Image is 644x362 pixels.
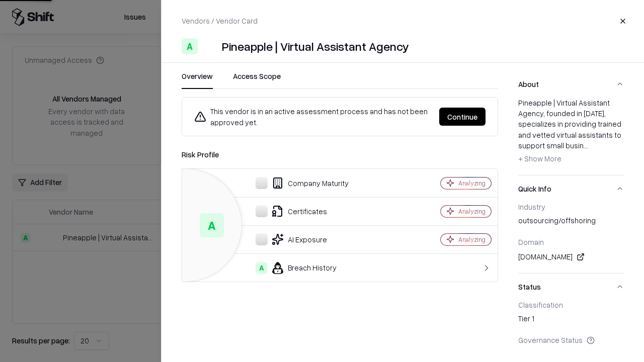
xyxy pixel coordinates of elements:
div: Classification [518,300,624,309]
span: ... [584,141,588,150]
div: Tier 1 [518,313,624,327]
div: Analyzing [458,179,486,188]
div: outsourcing/offshoring [518,215,624,229]
div: About [518,98,624,175]
button: About [518,71,624,98]
button: + Show More [518,151,561,167]
span: + Show More [518,154,561,163]
img: Pineapple | Virtual Assistant Agency [202,38,218,54]
div: Quick Info [518,202,624,273]
div: Governance Status [518,335,624,344]
div: Breach History [190,262,406,274]
div: Industry [518,202,624,211]
div: A [256,262,268,274]
div: Analyzing [458,235,486,244]
div: Analyzing [458,207,486,216]
div: This vendor is in an active assessment process and has not been approved yet. [194,106,431,128]
div: Domain [518,237,624,246]
div: Risk Profile [182,148,498,160]
div: A [200,213,224,237]
div: A [182,38,198,54]
div: Company Maturity [190,177,406,189]
button: Overview [182,71,213,89]
div: Pineapple | Virtual Assistant Agency [222,38,409,54]
button: Status [518,274,624,300]
div: Pineapple | Virtual Assistant Agency, founded in [DATE], specializes in providing trained and vet... [518,98,624,167]
div: [DOMAIN_NAME] [518,251,624,263]
button: Continue [439,108,486,126]
div: AI Exposure [190,233,406,245]
button: Quick Info [518,175,624,202]
p: Vendors / Vendor Card [182,16,258,26]
div: Certificates [190,205,406,217]
button: Access Scope [233,71,281,89]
